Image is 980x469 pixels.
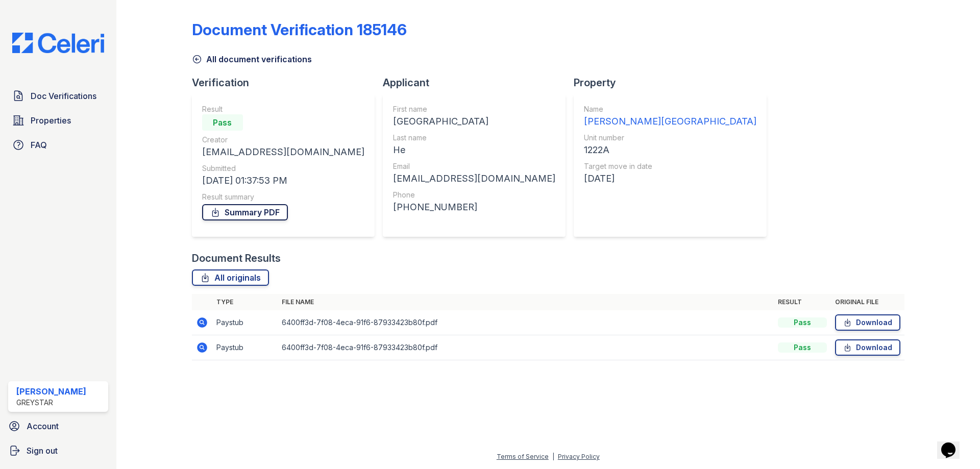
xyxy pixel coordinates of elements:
[584,133,756,143] div: Unit number
[27,445,58,457] span: Sign out
[202,163,364,174] div: Submitted
[202,192,364,202] div: Result summary
[212,310,278,335] td: Paystub
[4,416,112,436] a: Account
[584,114,756,129] div: [PERSON_NAME][GEOGRAPHIC_DATA]
[31,90,96,102] span: Doc Verifications
[31,114,71,127] span: Properties
[8,135,108,155] a: FAQ
[774,294,831,310] th: Result
[937,428,970,459] iframe: chat widget
[393,143,555,157] div: He
[835,314,900,331] a: Download
[778,317,827,328] div: Pass
[202,135,364,145] div: Creator
[584,104,756,129] a: Name [PERSON_NAME][GEOGRAPHIC_DATA]
[383,76,574,90] div: Applicant
[278,294,774,310] th: File name
[202,204,288,220] a: Summary PDF
[278,335,774,360] td: 6400ff3d-7f08-4eca-91f6-87933423b80f.pdf
[4,33,112,53] img: CE_Logo_Blue-a8612792a0a2168367f1c8372b55b34899dd931a85d93a1a3d3e32e68fde9ad4.png
[831,294,904,310] th: Original file
[192,269,269,286] a: All originals
[584,171,756,186] div: [DATE]
[552,453,554,460] div: |
[4,440,112,461] a: Sign out
[27,420,59,432] span: Account
[584,104,756,114] div: Name
[574,76,775,90] div: Property
[393,104,555,114] div: First name
[16,398,86,408] div: Greystar
[393,133,555,143] div: Last name
[212,294,278,310] th: Type
[393,190,555,200] div: Phone
[278,310,774,335] td: 6400ff3d-7f08-4eca-91f6-87933423b80f.pdf
[8,86,108,106] a: Doc Verifications
[835,339,900,356] a: Download
[202,174,364,188] div: [DATE] 01:37:53 PM
[558,453,600,460] a: Privacy Policy
[584,143,756,157] div: 1222A
[393,161,555,171] div: Email
[584,161,756,171] div: Target move in date
[31,139,47,151] span: FAQ
[202,104,364,114] div: Result
[497,453,549,460] a: Terms of Service
[393,171,555,186] div: [EMAIL_ADDRESS][DOMAIN_NAME]
[212,335,278,360] td: Paystub
[192,20,407,39] div: Document Verification 185146
[393,200,555,214] div: [PHONE_NUMBER]
[16,385,86,398] div: [PERSON_NAME]
[8,110,108,131] a: Properties
[393,114,555,129] div: [GEOGRAPHIC_DATA]
[192,53,312,65] a: All document verifications
[778,342,827,353] div: Pass
[192,251,281,265] div: Document Results
[202,114,243,131] div: Pass
[202,145,364,159] div: [EMAIL_ADDRESS][DOMAIN_NAME]
[192,76,383,90] div: Verification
